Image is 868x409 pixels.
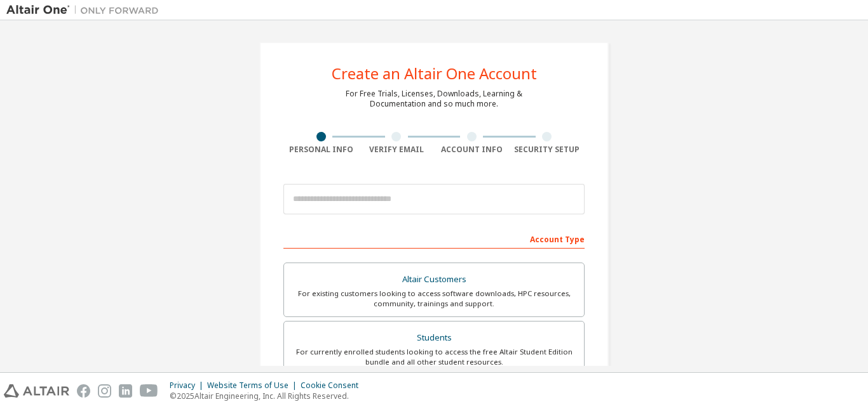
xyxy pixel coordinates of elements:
[292,347,576,367] div: For currently enrolled students looking to access the free Altair Student Edition bundle and all ...
[332,66,537,81] div: Create an Altair One Account
[292,329,576,347] div: Students
[283,145,359,155] div: Personal Info
[4,384,69,398] img: altair_logo.svg
[434,145,510,155] div: Account Info
[170,380,207,391] div: Privacy
[119,384,132,398] img: linkedin.svg
[170,391,366,401] p: © 2025 Altair Engineering, Inc. All Rights Reserved.
[359,145,435,155] div: Verify Email
[510,145,585,155] div: Security Setup
[140,384,158,398] img: youtube.svg
[6,4,165,16] img: Altair One
[77,384,90,398] img: facebook.svg
[292,289,576,309] div: For existing customers looking to access software downloads, HPC resources, community, trainings ...
[283,228,585,249] div: Account Type
[301,380,366,391] div: Cookie Consent
[98,384,111,398] img: instagram.svg
[292,271,576,289] div: Altair Customers
[346,89,522,109] div: For Free Trials, Licenses, Downloads, Learning & Documentation and so much more.
[207,380,301,391] div: Website Terms of Use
